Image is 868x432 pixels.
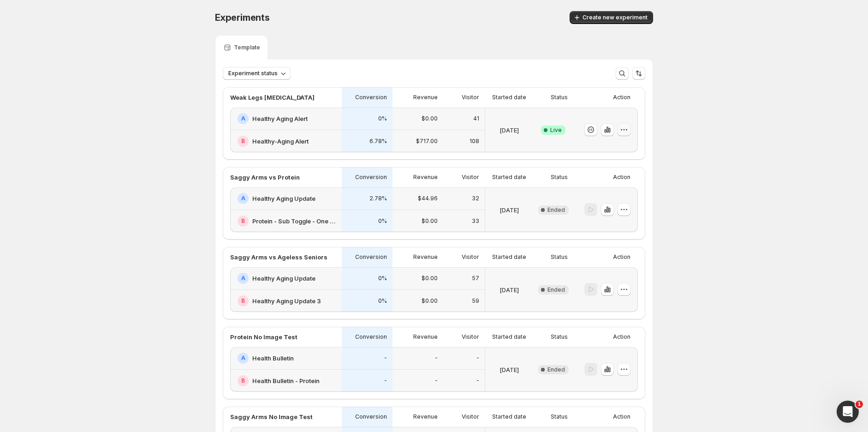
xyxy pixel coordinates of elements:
[435,354,438,362] p: -
[355,94,387,101] p: Conversion
[551,94,568,101] p: Status
[252,354,294,363] h2: Health Bulletin
[230,332,297,342] p: Protein No Image Test
[355,174,387,181] p: Conversion
[476,354,479,362] p: -
[422,275,438,282] p: $0.00
[252,296,321,306] h2: Healthy Aging Update 3
[384,377,387,384] p: -
[583,14,648,21] span: Create new experiment
[241,138,245,145] h2: B
[355,253,387,261] p: Conversion
[470,138,479,145] p: 108
[252,274,315,283] h2: Healthy Aging Update
[422,115,438,122] p: $0.00
[241,275,245,282] h2: A
[369,195,387,202] p: 2.78%
[378,275,387,282] p: 0%
[378,115,387,122] p: 0%
[252,194,315,203] h2: Healthy Aging Update
[418,195,438,202] p: $44.96
[613,174,630,181] p: Action
[230,412,313,421] p: Saggy Arms No Image Test
[632,67,645,80] button: Sort the results
[416,138,438,145] p: $717.00
[492,333,526,341] p: Started date
[492,413,526,420] p: Started date
[547,206,565,214] span: Ended
[422,297,438,305] p: $0.00
[378,297,387,305] p: 0%
[413,413,438,420] p: Revenue
[413,333,438,341] p: Revenue
[499,126,519,135] p: [DATE]
[499,365,519,374] p: [DATE]
[241,354,245,362] h2: A
[241,115,245,122] h2: A
[384,354,387,362] p: -
[230,173,300,182] p: Saggy Arms vs Protein
[613,413,630,420] p: Action
[570,11,653,24] button: Create new experiment
[473,115,479,122] p: 41
[241,217,245,225] h2: B
[613,253,630,261] p: Action
[355,333,387,341] p: Conversion
[369,138,387,145] p: 6.78%
[550,126,562,134] span: Live
[215,12,270,23] span: Experiments
[551,174,568,181] p: Status
[472,217,479,225] p: 33
[856,401,863,408] span: 1
[462,174,479,181] p: Visitor
[837,401,859,423] iframe: Intercom live chat
[230,252,327,262] p: Saggy Arms vs Ageless Seniors
[551,333,568,341] p: Status
[462,413,479,420] p: Visitor
[472,275,479,282] p: 57
[223,67,291,80] button: Experiment status
[492,174,526,181] p: Started date
[551,413,568,420] p: Status
[492,253,526,261] p: Started date
[472,195,479,202] p: 32
[462,333,479,341] p: Visitor
[499,285,519,294] p: [DATE]
[435,377,438,384] p: -
[234,44,260,51] p: Template
[462,253,479,261] p: Visitor
[230,93,315,102] p: Weak Legs [MEDICAL_DATA]
[241,297,245,305] h2: B
[551,253,568,261] p: Status
[422,217,438,225] p: $0.00
[472,297,479,305] p: 59
[547,286,565,294] span: Ended
[252,137,309,146] h2: Healthy-Aging Alert
[378,217,387,225] p: 0%
[228,70,278,77] span: Experiment status
[241,377,245,384] h2: B
[547,366,565,373] span: Ended
[476,377,479,384] p: -
[252,376,320,385] h2: Health Bulletin - Protein
[252,114,308,123] h2: Healthy Aging Alert
[252,216,336,226] h2: Protein - Sub Toggle - One Time Default
[241,195,245,202] h2: A
[413,253,438,261] p: Revenue
[499,205,519,215] p: [DATE]
[413,174,438,181] p: Revenue
[355,413,387,420] p: Conversion
[413,94,438,101] p: Revenue
[492,94,526,101] p: Started date
[613,333,630,341] p: Action
[462,94,479,101] p: Visitor
[613,94,630,101] p: Action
